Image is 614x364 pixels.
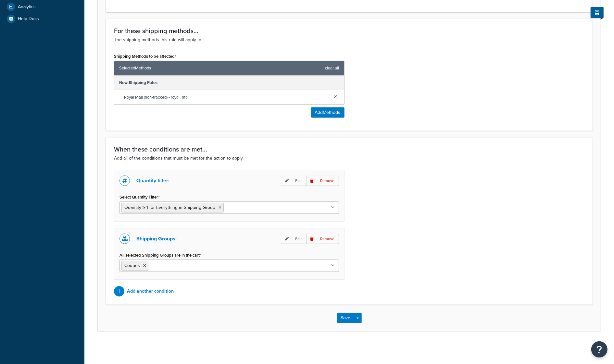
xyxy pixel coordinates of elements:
[591,341,608,358] button: Open Resource Center
[281,234,306,244] p: Edit
[325,64,339,73] a: clear all
[136,234,177,243] p: Shipping Groups:
[114,36,584,43] p: The shipping methods this rule will apply to.
[124,204,215,211] span: Quantity ≥ 1 for Everything in Shipping Group
[311,107,345,118] button: AddMethods
[18,16,39,22] span: Help Docs
[119,64,322,73] span: Selected Methods
[114,27,584,34] h3: For these shipping methods...
[337,313,354,323] button: Save
[5,1,80,13] a: Analytics
[114,54,176,59] label: Shipping Methods to be affected
[124,262,140,269] span: Coupes
[119,195,160,200] label: Select Quantity Filter
[5,13,80,25] a: Help Docs
[114,76,344,90] div: New Shipping Rates
[306,176,339,186] p: Remove
[306,234,339,244] p: Remove
[124,93,329,102] span: Royal Mail (non-tracked) - royal_mail
[114,155,584,162] p: Add all of the conditions that must be met for the action to apply.
[114,146,584,153] h3: When these conditions are met...
[18,4,36,10] span: Analytics
[127,287,174,296] p: Add another condition
[119,253,201,258] label: All selected Shipping Groups are in the cart
[136,176,169,185] p: Quantity filter:
[591,7,604,18] button: Show Help Docs
[281,176,306,186] p: Edit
